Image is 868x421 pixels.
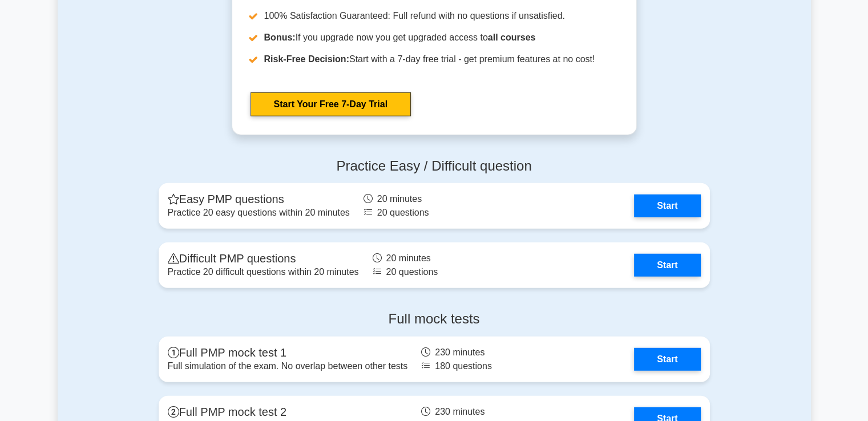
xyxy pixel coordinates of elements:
[634,195,700,217] a: Start
[159,158,710,175] h4: Practice Easy / Difficult question
[251,92,411,116] a: Start Your Free 7-Day Trial
[634,254,700,277] a: Start
[159,311,710,327] h4: Full mock tests
[634,348,700,371] a: Start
